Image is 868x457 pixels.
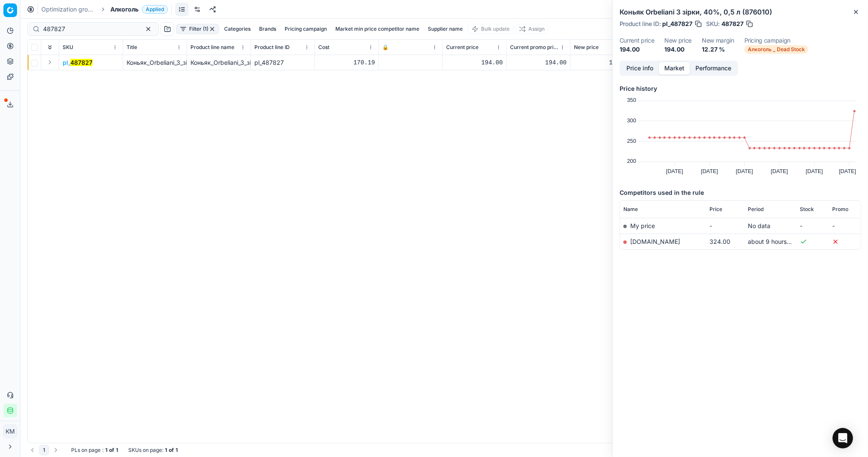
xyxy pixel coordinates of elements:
[41,5,96,14] a: Optimization groups
[709,206,722,213] span: Price
[709,238,730,245] span: 324.00
[510,44,558,51] span: Current promo price
[63,58,92,67] span: pl_
[721,20,744,28] span: 487827
[771,168,788,174] text: [DATE]
[127,59,262,66] span: Коньяк_Orbeliani_3_зірки,_40%,_0,5_л_(876010)
[627,97,636,103] text: 350
[51,445,61,455] button: Go to next page
[702,45,734,54] dd: 12.27 %
[621,62,659,75] button: Price info
[71,447,118,454] div: :
[116,447,118,454] strong: 1
[748,238,799,245] span: about 9 hours ago
[4,425,17,438] span: КM
[45,57,55,67] button: Expand
[744,218,797,234] td: No data
[468,24,513,34] button: Bulk update
[662,20,692,28] span: pl_487827
[105,447,107,454] strong: 1
[706,218,744,234] td: -
[110,5,138,14] span: Алкоголь
[176,24,219,34] button: Filter (1)
[109,447,114,454] strong: of
[829,218,861,234] td: -
[744,38,808,43] dt: Pricing campaign
[702,38,734,43] dt: New margin
[332,24,423,34] button: Market min price competitor name
[169,447,174,454] strong: of
[620,84,861,93] h5: Price history
[71,447,101,454] span: PLs on page
[510,58,567,67] div: 194.00
[574,44,599,51] span: New price
[627,158,636,164] text: 200
[446,44,479,51] span: Current price
[664,45,692,54] dd: 194.00
[424,24,466,34] button: Supplier name
[748,206,764,213] span: Period
[630,238,680,245] a: [DOMAIN_NAME]
[659,62,690,75] button: Market
[63,58,92,67] button: pl_487827
[627,138,636,144] text: 250
[281,24,330,34] button: Pricing campaign
[744,45,808,54] span: Алкоголь _ Dead Stock
[690,62,737,75] button: Performance
[797,218,829,234] td: -
[41,5,168,14] nav: breadcrumb
[664,38,692,43] dt: New price
[27,445,61,455] nav: pagination
[43,25,136,33] input: Search by SKU or title
[318,44,329,51] span: Cost
[706,21,720,27] span: SKU :
[620,45,654,54] dd: 194.00
[45,42,55,52] button: Expand all
[27,445,37,455] button: Go to previous page
[620,21,660,27] span: Product line ID :
[254,58,311,67] div: pl_487827
[63,44,73,51] span: SKU
[221,24,254,34] button: Categories
[70,59,92,66] mark: 487827
[176,447,178,454] strong: 1
[833,428,853,448] div: Open Intercom Messenger
[800,206,814,213] span: Stock
[446,58,503,67] div: 194.00
[190,44,234,51] span: Product line name
[256,24,280,34] button: Brands
[128,447,163,454] span: SKUs on page :
[620,188,861,197] h5: Competitors used in the rule
[666,168,683,174] text: [DATE]
[254,44,290,51] span: Product line ID
[574,58,631,67] div: 194.00
[318,58,375,67] div: 170.19
[630,222,655,229] span: My price
[165,447,167,454] strong: 1
[701,168,718,174] text: [DATE]
[806,168,823,174] text: [DATE]
[736,168,753,174] text: [DATE]
[3,425,17,438] button: КM
[620,38,654,43] dt: Current price
[832,206,848,213] span: Promo
[127,44,137,51] span: Title
[623,206,638,213] span: Name
[110,5,168,14] span: АлкогольApplied
[382,44,389,51] span: 🔒
[190,58,247,67] div: Коньяк_Orbeliani_3_зірки,_40%,_0,5_л_(876010)
[515,24,548,34] button: Assign
[627,117,636,124] text: 300
[39,445,49,455] button: 1
[839,168,856,174] text: [DATE]
[620,7,861,17] h2: Коньяк Orbeliani 3 зірки, 40%, 0,5 л (876010)
[142,5,168,14] span: Applied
